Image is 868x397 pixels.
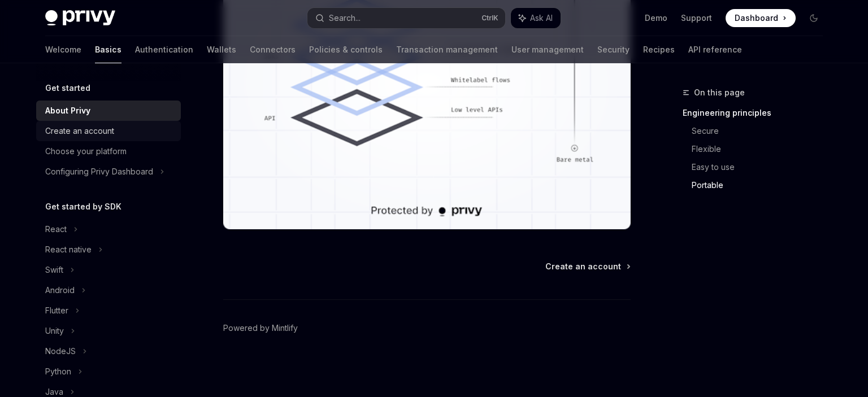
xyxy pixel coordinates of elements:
[307,8,505,28] button: Search...CtrlK
[805,9,823,27] button: Toggle dark mode
[45,324,64,338] div: Unity
[36,141,181,162] a: Choose your platform
[36,121,181,141] a: Create an account
[688,36,742,63] a: API reference
[45,304,68,317] div: Flutter
[45,10,115,26] img: dark logo
[45,263,63,277] div: Swift
[481,14,498,23] span: Ctrl K
[45,344,76,358] div: NodeJS
[692,158,832,176] a: Easy to use
[45,124,114,138] div: Create an account
[692,122,832,140] a: Secure
[692,176,832,194] a: Portable
[45,365,71,378] div: Python
[530,12,553,24] span: Ask AI
[45,145,127,158] div: Choose your platform
[36,101,181,121] a: About Privy
[511,36,584,63] a: User management
[511,8,561,28] button: Ask AI
[643,36,675,63] a: Recipes
[545,261,621,272] span: Create an account
[735,12,778,24] span: Dashboard
[309,36,383,63] a: Policies & controls
[45,36,81,63] a: Welcome
[207,36,236,63] a: Wallets
[545,261,630,272] a: Create an account
[45,104,90,117] div: About Privy
[681,12,712,24] a: Support
[683,104,832,122] a: Engineering principles
[250,36,296,63] a: Connectors
[645,12,667,24] a: Demo
[45,165,153,178] div: Configuring Privy Dashboard
[135,36,193,63] a: Authentication
[597,36,630,63] a: Security
[45,81,90,95] h5: Get started
[45,283,75,297] div: Android
[95,36,121,63] a: Basics
[396,36,498,63] a: Transaction management
[329,11,361,25] div: Search...
[45,200,121,213] h5: Get started by SDK
[223,322,298,334] a: Powered by Mintlify
[45,223,67,236] div: React
[692,140,832,158] a: Flexible
[726,9,796,27] a: Dashboard
[45,243,92,256] div: React native
[694,86,745,99] span: On this page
